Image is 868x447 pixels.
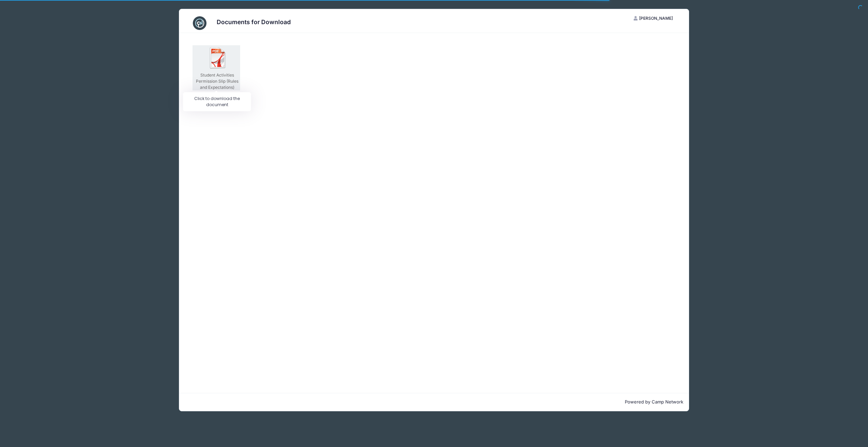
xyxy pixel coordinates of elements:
[183,92,251,111] div: Click to download the document
[217,18,291,26] h3: Documents for Download
[185,399,683,405] p: Powered by Camp Network
[193,16,206,30] img: CampNetwork
[207,47,229,69] img: ico_pdf.png
[194,72,240,90] div: Student Activities Permission Slip (Rules and Expectations)
[639,16,673,21] span: [PERSON_NAME]
[628,13,679,24] button: [PERSON_NAME]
